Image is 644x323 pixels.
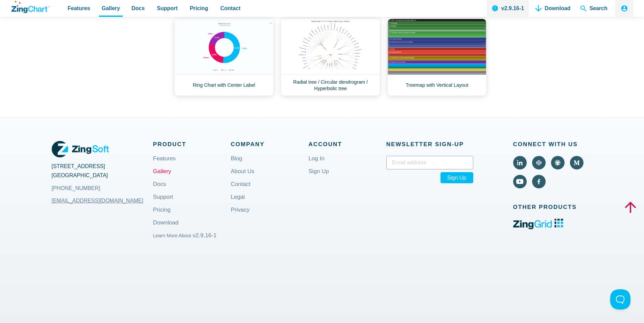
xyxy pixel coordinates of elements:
a: Ring Chart with Center Label [174,19,273,96]
a: Pricing [153,207,171,223]
a: Log In [309,156,325,172]
span: Features [68,4,90,13]
a: Legal [231,194,245,211]
a: Support [153,194,173,211]
span: Sign Up [440,172,473,183]
span: Docs [132,4,145,13]
a: About Us [231,169,255,185]
span: Connect With Us [513,139,593,149]
a: Visit ZingChart on Facebook (external). [532,175,546,188]
input: Email address [386,156,473,169]
a: Visit ZingChart on YouTube (external). [513,175,527,188]
a: Visit ZingChart on GitHub (external). [551,156,565,169]
a: ZingSoft Logo. Click to visit the ZingSoft site (external). [52,139,109,159]
span: Contact [220,4,241,13]
a: Visit ZingChart on Medium (external). [570,156,583,169]
a: Radial tree / Circular dendrogram / Hyperbolic tree [281,19,380,96]
a: Download [153,220,179,236]
a: ZingGrid logo. Click to visit the ZingGrid site (external). [513,225,564,231]
span: Support [157,4,177,13]
a: Visit ZingChart on LinkedIn (external). [513,156,527,169]
iframe: Toggle Customer Support [610,289,630,309]
a: Sign Up [309,169,329,185]
a: Privacy [231,207,250,223]
span: Company [231,139,309,149]
a: Blog [231,156,242,172]
a: Learn More About v2.9.16-1 [153,233,217,249]
span: Pricing [190,4,208,13]
span: Newsletter Sign‑up [386,139,473,149]
a: Features [153,156,176,172]
a: Treemap with Vertical Layout [387,19,486,96]
a: [PHONE_NUMBER] [52,180,153,196]
span: Gallery [102,4,120,13]
span: Product [153,139,231,149]
small: Learn More About [153,233,191,238]
span: v2.9.16-1 [193,232,217,239]
a: Visit ZingChart on CodePen (external). [532,156,546,169]
span: Account [309,139,386,149]
a: ZingChart Logo. Click to return to the homepage [11,1,50,13]
a: Gallery [153,169,171,185]
address: [STREET_ADDRESS] [GEOGRAPHIC_DATA] [52,162,153,196]
a: Contact [231,182,251,198]
a: [EMAIL_ADDRESS][DOMAIN_NAME] [52,193,143,209]
a: Docs [153,182,166,198]
span: Other Products [513,202,593,212]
